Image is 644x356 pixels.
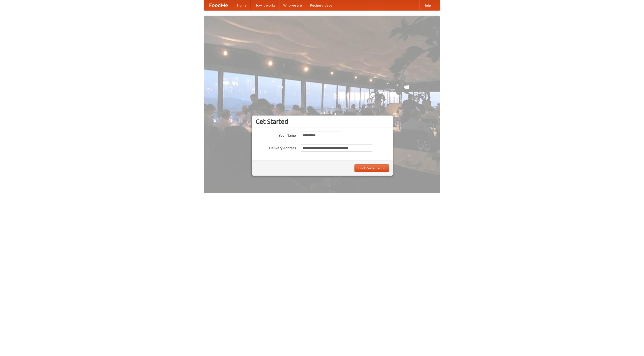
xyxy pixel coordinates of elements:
button: Find Restaurants! [354,164,389,172]
label: Your Name [256,132,296,138]
h3: Get Started [256,118,389,125]
a: How it works [251,0,279,10]
a: Home [233,0,251,10]
a: Who we are [279,0,306,10]
a: Recipe videos [306,0,336,10]
a: Help [419,0,435,10]
label: Delivery Address [256,144,296,150]
a: FoodMe [204,0,233,10]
